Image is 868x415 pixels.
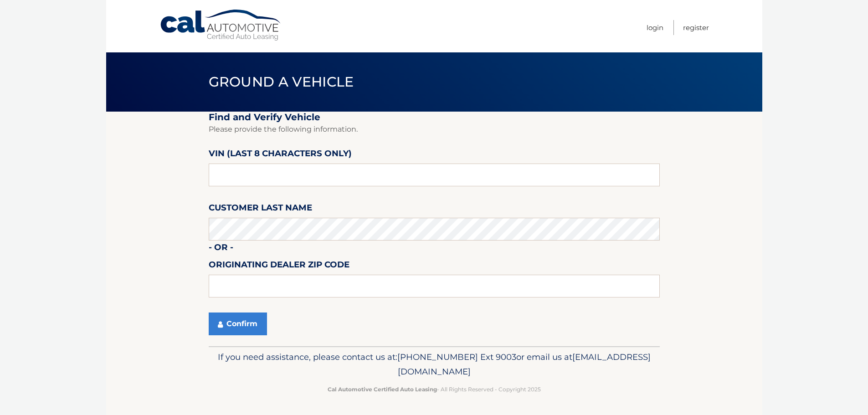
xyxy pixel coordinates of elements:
[209,201,312,218] label: Customer Last Name
[209,147,352,164] label: VIN (last 8 characters only)
[397,352,516,362] span: [PHONE_NUMBER] Ext 9003
[215,350,654,379] p: If you need assistance, please contact us at: or email us at
[683,20,709,35] a: Register
[209,73,354,90] span: Ground a Vehicle
[647,20,663,35] a: Login
[209,112,660,123] h2: Find and Verify Vehicle
[209,123,660,136] p: Please provide the following information.
[209,258,349,275] label: Originating Dealer Zip Code
[209,313,267,335] button: Confirm
[328,386,437,393] strong: Cal Automotive Certified Auto Leasing
[215,384,654,394] p: - All Rights Reserved - Copyright 2025
[209,241,233,257] label: - or -
[159,9,282,41] a: Cal Automotive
